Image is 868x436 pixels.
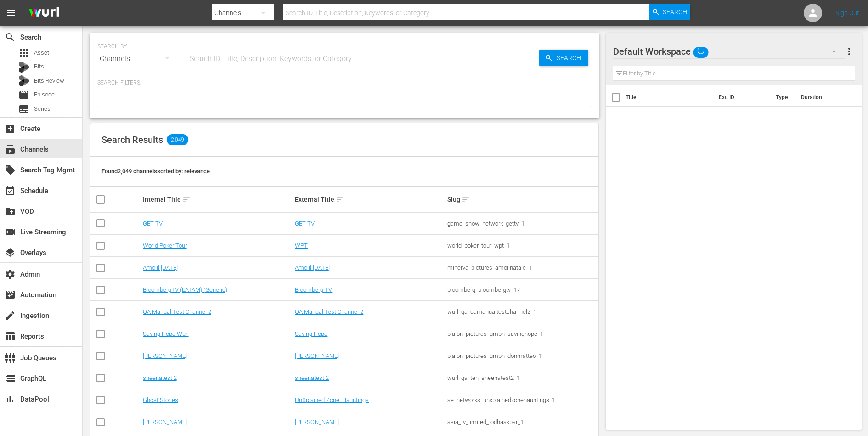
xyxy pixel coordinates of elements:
[5,32,16,43] span: Search
[447,330,597,337] div: plaion_pictures_gmbh_savinghope_1
[770,85,795,110] th: Type
[295,194,445,205] div: External Title
[34,48,49,57] span: Asset
[663,4,687,20] span: Search
[143,330,189,337] a: Saving Hope Wurl
[295,330,327,337] a: Saving Hope
[101,168,210,175] span: Found 2,049 channels sorted by: relevance
[143,242,187,249] a: World Poker Tour
[649,4,690,20] button: Search
[18,62,29,73] div: Bits
[18,90,29,101] span: Episode
[5,247,16,258] span: Overlays
[447,308,597,315] div: wurl_qa_qamanualtestchannel2_1
[447,396,597,403] div: ae_networks_unxplainedzonehauntings_1
[5,226,16,238] span: Live Streaming
[553,50,588,66] span: Search
[5,185,16,196] span: Schedule
[539,50,588,66] button: Search
[5,331,16,342] span: Reports
[143,308,211,315] a: QA Manual Test Channel 2
[295,308,363,315] a: QA Manual Test Channel 2
[22,2,66,24] img: ans4CAIJ8jUAAAAAAAAAAAAAAAAAAAAAAAAgQb4GAAAAAAAAAAAAAAAAAAAAAAAAJMjXAAAAAAAAAAAAAAAAAAAAAAAAgAT5G...
[18,103,29,114] span: Series
[101,134,163,145] span: Search Results
[462,195,470,204] span: sort
[5,289,16,300] span: Automation
[34,76,64,85] span: Bits Review
[5,352,16,363] span: Job Queues
[143,286,227,293] a: BloombergTV (LATAM) (Generic)
[447,194,597,205] div: Slug
[447,419,597,425] div: asia_tv_limited_jodhaakbar_1
[143,396,178,403] a: Ghost Stories
[34,62,44,71] span: Bits
[97,79,592,87] p: Search Filters:
[295,220,315,227] a: GET TV
[795,85,851,110] th: Duration
[143,419,187,425] a: [PERSON_NAME]
[844,40,855,62] button: more_vert
[18,47,29,58] span: Asset
[336,195,344,204] span: sort
[295,286,332,293] a: Bloomberg TV
[447,264,597,271] div: minerva_pictures_amoilnatale_1
[447,242,597,249] div: world_poker_tour_wpt_1
[835,9,859,17] a: Sign Out
[143,264,178,271] a: Amo il [DATE]
[143,194,293,205] div: Internal Title
[5,373,16,384] span: GraphQL
[295,242,308,249] a: WPT
[143,374,177,381] a: sheenatest 2
[5,269,16,280] span: Admin
[295,419,339,425] a: [PERSON_NAME]
[295,396,369,403] a: UnXplained Zone: Hauntings
[295,374,329,381] a: sheenatest 2
[5,144,16,155] span: Channels
[613,39,845,64] div: Default Workspace
[97,46,178,72] div: Channels
[143,220,163,227] a: GET TV
[713,85,771,110] th: Ext. ID
[447,352,597,359] div: plaion_pictures_gmbh_donmatteo_1
[5,206,16,217] span: VOD
[447,374,597,381] div: wurl_qa_ten_sheenatest2_1
[295,264,330,271] a: Amo il [DATE]
[447,286,597,293] div: bloomberg_bloombergtv_17
[295,352,339,359] a: [PERSON_NAME]
[34,90,55,99] span: Episode
[18,75,29,86] div: Bits Review
[182,195,191,204] span: sort
[626,85,713,110] th: Title
[5,164,16,176] span: Search Tag Mgmt
[844,46,855,57] span: more_vert
[143,352,187,359] a: [PERSON_NAME]
[6,7,17,18] span: menu
[447,220,597,227] div: game_show_network_gettv_1
[5,123,16,134] span: Create
[5,394,16,405] span: DataPool
[167,134,188,145] span: 2,049
[34,104,51,113] span: Series
[5,310,16,321] span: Ingestion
